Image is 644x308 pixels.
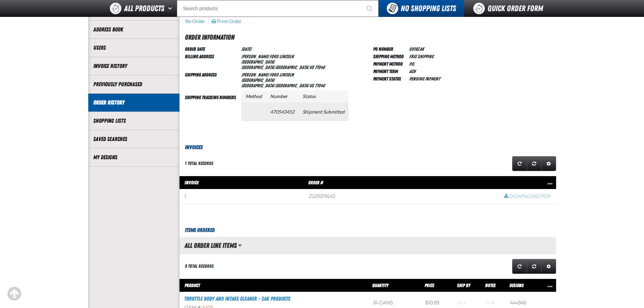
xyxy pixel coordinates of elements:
[184,295,290,302] a: Throttle Body and Intake Cleaner - ZAK Products
[541,259,556,274] a: Expand or Collapse Grid Settings
[372,283,388,288] span: Quantity
[185,71,239,89] td: Shipping Address
[308,180,323,185] span: Order #
[299,102,349,121] td: Shipment Submitted
[275,83,308,88] span: [GEOGRAPHIC_DATA]
[241,90,266,103] th: Method
[309,65,314,70] span: US
[241,72,294,77] span: [PERSON_NAME] Ford Lincoln
[238,240,242,251] button: Manage grid views. Current view is All Order Line Items
[266,90,299,103] th: Number
[185,32,556,42] h2: Order Information
[93,117,174,125] a: Shopping Lists
[541,156,556,171] a: Expand or Collapse Grid Settings
[373,75,406,82] td: Payment Status
[185,283,200,288] span: Product
[93,153,174,161] a: My Designs
[266,102,299,121] td: 470543452
[527,156,542,171] a: Reset grid action
[275,65,308,70] span: [GEOGRAPHIC_DATA]
[185,18,206,24] button: Re-Order
[185,263,214,269] div: 9 total records
[180,226,556,234] h3: Items Ordered
[373,52,406,60] td: Shipping Method
[124,2,164,15] span: All Products
[509,283,524,288] span: Designs
[93,80,174,88] a: Previously Purchased
[180,242,237,249] h2: All Order Line Items
[180,189,305,204] td: 1
[241,46,251,52] span: [DATE]
[241,65,275,70] span: [GEOGRAPHIC_DATA]
[241,77,275,83] span: [GEOGRAPHIC_DATA]
[504,193,551,200] a: Download PDF row action
[185,45,239,52] td: Order Date
[185,180,198,185] span: Invoice
[409,76,440,81] span: Pending payment
[409,61,415,67] span: P.O.
[425,283,434,288] span: Price
[409,69,415,74] span: ACH
[93,26,174,33] a: Address Book
[527,259,542,274] a: Reset grid action
[185,160,213,167] div: 1 total records
[409,46,424,52] span: 0918ZAK
[299,90,349,103] th: Status
[185,52,239,71] td: Billing Address
[512,156,527,171] a: Refresh grid action
[241,59,275,65] span: [GEOGRAPHIC_DATA]
[241,83,275,88] span: [GEOGRAPHIC_DATA]
[499,176,556,189] th: Row actions
[409,54,433,59] span: Free Shipping
[309,83,314,88] span: US
[373,60,406,67] td: Payment Method
[180,143,556,151] h3: Invoices
[457,283,470,288] span: Ship By
[315,83,325,88] bdo: 77040
[93,99,174,106] a: Order History
[401,4,456,13] span: No Shopping Lists
[373,45,406,52] td: PO Number
[93,62,174,70] a: Invoice History
[93,135,174,143] a: Saved Searches
[93,44,174,52] a: Users
[304,189,499,204] td: Z120079140
[373,67,406,75] td: Payment Term
[7,286,22,301] div: Scroll to the top
[485,283,496,288] span: Notes
[211,18,242,24] button: Print Order
[185,89,239,133] td: Shipping Tracking Numbers
[315,65,325,70] bdo: 77040
[241,54,294,59] span: [PERSON_NAME] Ford Lincoln
[539,279,556,292] th: Row actions
[512,259,527,274] a: Refresh grid action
